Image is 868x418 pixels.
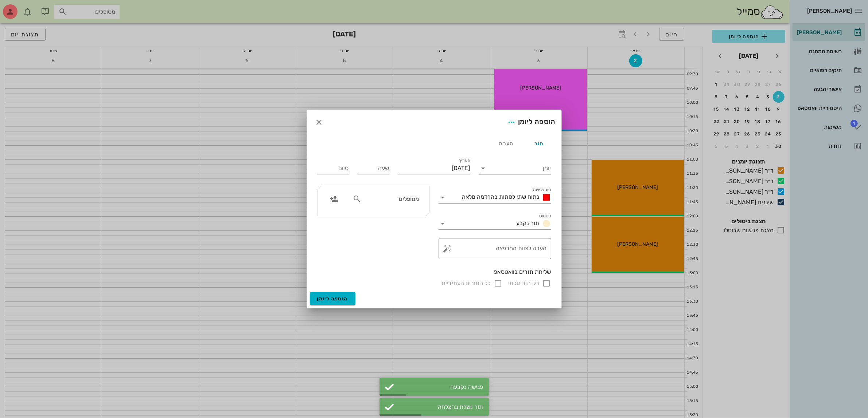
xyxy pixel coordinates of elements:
div: יומן [479,162,551,174]
button: הוספה ליומן [310,292,355,305]
div: הערה [490,135,523,152]
div: סטטוסתור נקבע [439,218,551,229]
div: תור [523,135,556,152]
span: נתוח שתי לסתות בהרדמה מלאה [462,193,540,200]
div: הוספה ליומן [505,116,556,129]
span: תור נקבע [517,220,540,226]
div: פגישה נקבעה [398,383,483,390]
label: סוג פגישה [533,187,551,193]
span: הוספה ליומן [317,296,348,302]
div: תור נשלח בהצלחה [398,403,483,410]
div: שליחת תורים בוואטסאפ [317,268,551,276]
label: סטטוס [539,213,551,219]
label: תאריך [459,158,470,163]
